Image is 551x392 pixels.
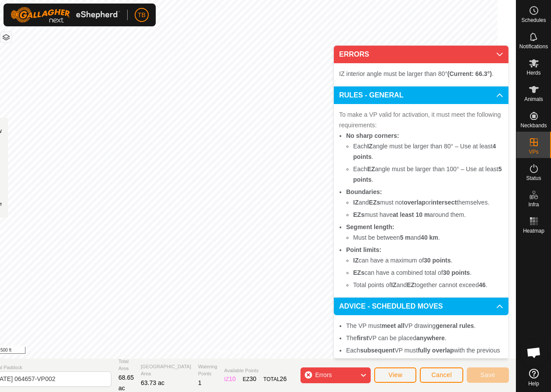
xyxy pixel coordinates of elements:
[424,257,451,264] b: 30 points
[519,44,548,49] span: Notifications
[258,347,283,355] a: Contact Us
[339,70,494,77] span: IZ interior angle must be larger than 80° .
[11,7,120,23] img: Gallagher Logo
[447,70,492,77] b: (Current: 66.3°)
[529,149,538,155] span: VPs
[346,188,382,195] b: Boundaries:
[339,303,443,310] span: ADVICE - SCHEDULED MOVES
[431,199,456,206] b: intersect
[118,374,134,392] span: 68.65 ac
[334,315,508,385] p-accordion-content: ADVICE - SCHEDULED MOVES
[520,123,547,128] span: Neckbands
[443,269,470,276] b: 30 points
[357,334,368,342] b: first
[339,111,501,129] span: To make a VP valid for activation, it must meet the following requirements:
[521,18,546,23] span: Schedules
[224,367,286,374] span: Available Points
[346,345,503,366] li: Each VP must with the previous one.
[360,347,395,354] b: subsequent
[388,371,402,378] span: View
[334,104,508,297] p-accordion-content: RULES - GENERAL
[353,255,503,266] li: can have a maximum of .
[479,281,486,288] b: 46
[393,211,429,218] b: at least 10 m
[369,199,380,206] b: EZs
[353,141,503,162] li: Each angle must be larger than 80° – Use at least .
[367,143,372,150] b: IZ
[516,365,551,390] a: Help
[353,211,365,218] b: EZs
[138,11,146,20] span: TB
[528,381,539,386] span: Help
[346,132,399,139] b: No sharp corners:
[521,339,547,366] a: Open chat
[1,32,11,43] button: Map Layers
[339,51,369,58] span: ERRORS
[353,197,503,208] li: and must not or themselves.
[407,281,415,288] b: EZ
[353,269,365,276] b: EZs
[526,70,540,76] span: Herds
[334,86,508,104] p-accordion-header: RULES - GENERAL
[334,46,508,63] p-accordion-header: ERRORS
[353,164,503,185] li: Each angle must be larger than 100° – Use at least .
[250,375,257,382] span: 30
[334,298,508,315] p-accordion-header: ADVICE - SCHEDULED MOVES
[198,363,218,378] span: Watering Points
[420,367,463,383] button: Cancel
[418,347,454,354] b: fully overlap
[339,92,404,99] span: RULES - GENERAL
[243,374,256,384] div: EZ
[526,176,541,181] span: Status
[118,358,134,372] span: Total Area
[353,165,502,183] b: 5 points
[346,320,503,331] li: The VP must VP drawing .
[346,333,503,343] li: The VP can be placed .
[280,375,287,382] span: 26
[374,367,416,383] button: View
[353,257,358,264] b: IZ
[391,281,396,288] b: IZ
[141,363,191,378] span: [GEOGRAPHIC_DATA] Area
[404,199,426,206] b: overlap
[353,232,503,243] li: Must be between and .
[353,199,358,206] b: IZ
[229,375,236,382] span: 10
[480,371,495,378] span: Save
[436,322,474,329] b: general rules
[334,63,508,86] p-accordion-content: ERRORS
[400,234,411,241] b: 5 m
[214,347,247,355] a: Privacy Policy
[382,322,404,329] b: meet all
[224,374,236,384] div: IZ
[353,209,503,220] li: must have around them.
[353,280,503,290] li: Total points of and together cannot exceed .
[346,223,394,230] b: Segment length:
[421,234,438,241] b: 40 km
[367,165,375,173] b: EZ
[198,379,202,386] span: 1
[524,97,543,102] span: Animals
[528,202,539,207] span: Infra
[416,334,445,342] b: anywhere
[523,228,544,234] span: Heatmap
[141,379,165,386] span: 63.73 ac
[431,371,452,378] span: Cancel
[346,246,381,253] b: Point limits:
[353,143,496,160] b: 4 points
[353,267,503,278] li: can have a combined total of .
[315,371,332,378] span: Errors
[263,374,286,384] div: TOTAL
[467,367,509,383] button: Save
